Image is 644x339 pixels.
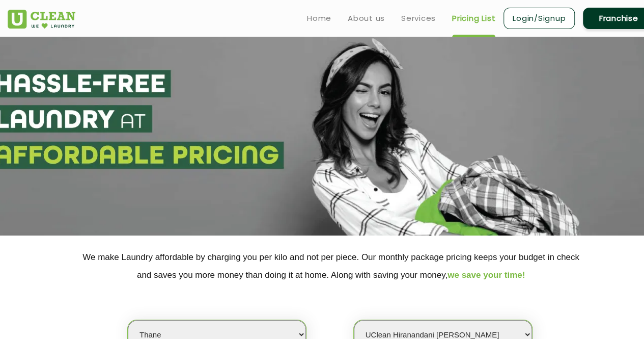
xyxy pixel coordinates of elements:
[447,270,525,280] span: we save your time!
[503,8,575,29] a: Login/Signup
[307,12,331,24] a: Home
[8,10,75,29] img: UClean Laundry and Dry Cleaning
[452,12,495,24] a: Pricing List
[348,12,385,24] a: About us
[401,12,436,24] a: Services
